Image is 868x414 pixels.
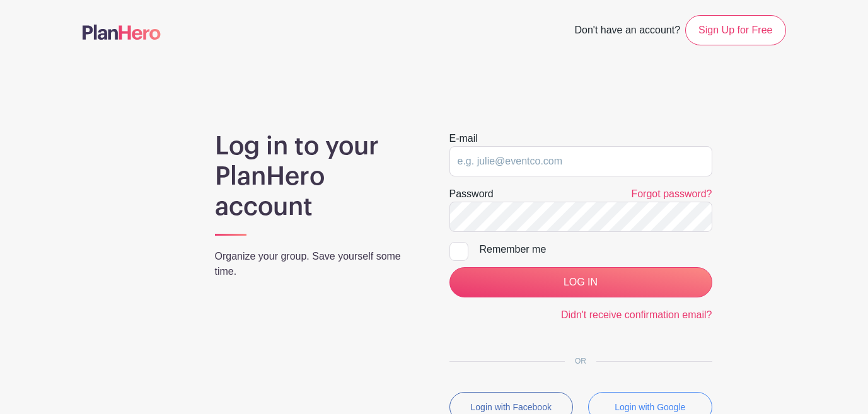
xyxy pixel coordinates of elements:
[471,402,552,412] small: Login with Facebook
[685,15,785,45] a: Sign Up for Free
[561,309,712,320] a: Didn't receive confirmation email?
[449,131,478,146] label: E-mail
[449,146,712,176] input: e.g. julie@eventco.com
[215,131,419,222] h1: Log in to your PlanHero account
[215,249,419,279] p: Organize your group. Save yourself some time.
[631,188,712,199] a: Forgot password?
[615,402,685,412] small: Login with Google
[480,242,712,257] div: Remember me
[449,267,712,297] input: LOG IN
[83,25,161,40] img: logo-507f7623f17ff9eddc593b1ce0a138ce2505c220e1c5a4e2b4648c50719b7d32.svg
[565,357,596,365] span: OR
[574,18,680,45] span: Don't have an account?
[449,187,494,202] label: Password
